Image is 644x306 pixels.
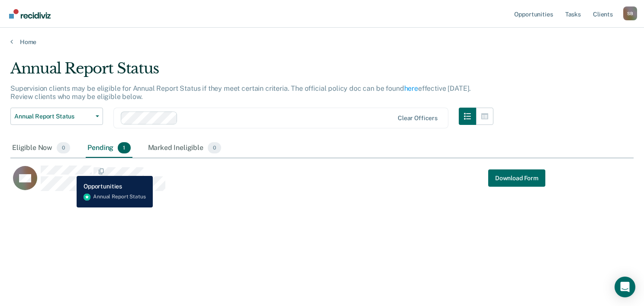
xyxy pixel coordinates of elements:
[10,139,72,158] div: Eligible Now0
[623,6,637,20] div: S B
[10,165,556,200] div: CaseloadOpportunityCell-03397858
[208,142,221,153] span: 0
[488,169,545,187] button: Download Form
[146,139,223,158] div: Marked Ineligible0
[118,142,130,153] span: 1
[14,113,92,120] span: Annual Report Status
[57,142,70,153] span: 0
[10,84,471,101] p: Supervision clients may be eligible for Annual Report Status if they meet certain criteria. The o...
[10,38,634,46] a: Home
[404,84,418,92] a: here
[10,60,493,84] div: Annual Report Status
[9,9,51,19] img: Recidiviz
[623,6,637,20] button: Profile dropdown button
[615,277,635,297] div: Open Intercom Messenger
[86,139,132,158] div: Pending1
[398,115,438,122] div: Clear officers
[10,108,103,125] button: Annual Report Status
[488,169,545,187] a: Navigate to form link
